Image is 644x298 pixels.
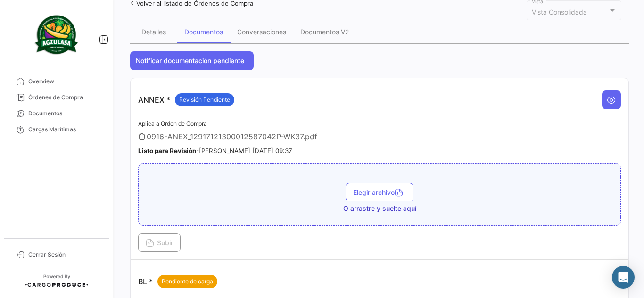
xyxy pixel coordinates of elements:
[138,93,234,106] p: ANNEX *
[147,132,317,141] span: 0916-ANEX_12917121300012587042P-WK37.pdf
[179,96,230,104] span: Revisión Pendiente
[130,51,254,70] button: Notificar documentación pendiente
[532,8,587,16] span: Vista Consolidada
[28,250,102,259] span: Cerrar Sesión
[8,121,106,137] a: Cargas Marítimas
[162,277,213,286] span: Pendiente de carga
[28,125,102,134] span: Cargas Marítimas
[300,28,349,36] div: Documentos V2
[8,89,106,105] a: Órdenes de Compra
[138,147,196,154] b: Listo para Revisión
[346,183,413,201] button: Elegir archivo
[28,77,102,86] span: Overview
[353,188,406,196] span: Elegir archivo
[8,73,106,89] a: Overview
[33,11,80,58] img: agzulasa-logo.png
[8,105,106,121] a: Documentos
[141,28,166,36] div: Detalles
[146,239,173,247] span: Subir
[138,120,207,127] span: Aplica a Orden de Compra
[138,233,181,252] button: Subir
[184,28,223,36] div: Documentos
[138,147,292,154] small: - [PERSON_NAME] [DATE] 09:37
[28,93,102,102] span: Órdenes de Compra
[343,204,416,213] span: O arrastre y suelte aquí
[237,28,286,36] div: Conversaciones
[28,109,102,118] span: Documentos
[612,266,635,289] div: Abrir Intercom Messenger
